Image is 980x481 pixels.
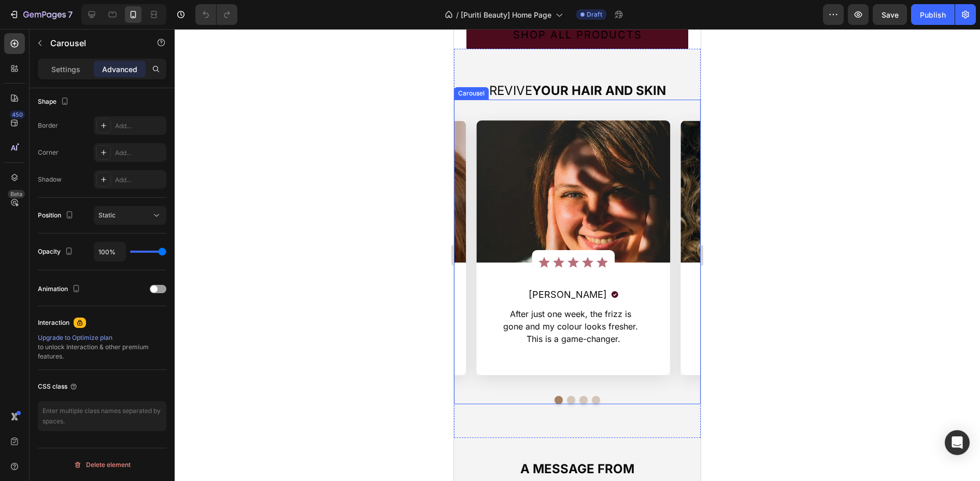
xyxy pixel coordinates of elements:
[38,209,76,223] div: Position
[68,8,73,21] p: 7
[115,175,164,185] div: Add...
[882,10,899,19] span: Save
[873,4,907,25] button: Save
[38,382,78,391] div: CSS class
[456,9,459,20] span: /
[38,282,82,296] div: Animation
[12,53,234,71] h2: REVIVE
[113,367,121,375] button: Dot
[75,258,153,272] p: [PERSON_NAME]
[38,121,58,130] div: Border
[22,91,216,233] img: gempages_510895241482470338-3b90eac6-84c9-46e9-821c-323b6c1f54d3.webp
[51,64,80,75] p: Settings
[227,91,421,233] img: gempages_510895241482470338-46ffee7c-2575-47ba-a6b3-3907aacc6794.webp
[115,121,164,131] div: Add...
[78,54,212,69] strong: YOUR HAIR and SKIN
[125,367,134,375] button: Dot
[587,10,602,19] span: Draft
[49,279,190,316] p: After just one week, the frizz is gone and my colour looks fresher. This is a game-changer.
[38,333,166,342] div: Upgrade to Optimize plan
[59,430,188,469] h2: A MESSAGE FROM OUR FOUNDER
[10,111,25,119] div: 450
[195,4,237,25] div: Undo/Redo
[94,242,125,261] input: Auto
[8,190,25,198] div: Beta
[461,9,551,20] span: [Puriti Beauty] Home Page
[38,457,166,473] button: Delete element
[454,29,701,481] iframe: Design area
[38,148,59,157] div: Corner
[38,175,62,184] div: Shadow
[38,95,71,109] div: Shape
[50,37,138,49] p: Carousel
[101,367,109,375] button: Dot
[4,4,77,25] button: 7
[38,318,69,327] div: Interaction
[74,459,131,471] div: Delete element
[115,148,164,158] div: Add...
[38,245,75,259] div: Opacity
[920,9,946,20] div: Publish
[138,367,146,375] button: Dot
[38,333,166,361] div: to unlock Interaction & other premium features.
[102,64,137,75] p: Advanced
[94,206,166,225] button: Static
[2,60,33,69] div: Carousel
[911,4,955,25] button: Publish
[945,430,970,455] div: Open Intercom Messenger
[98,211,116,219] span: Static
